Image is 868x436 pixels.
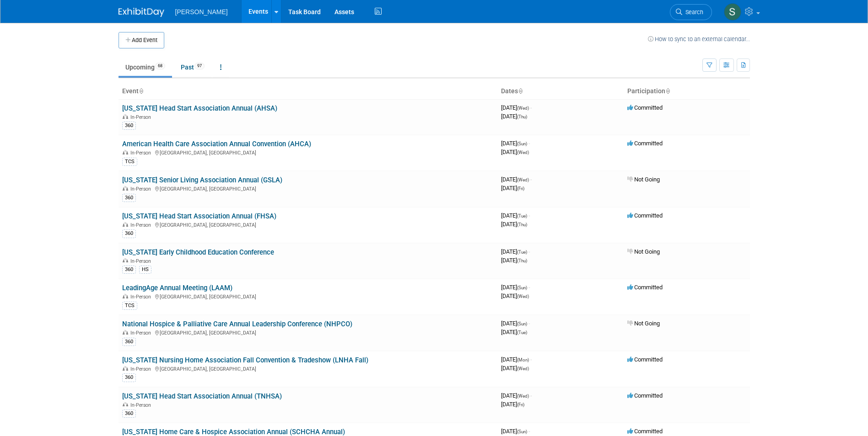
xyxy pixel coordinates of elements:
div: [GEOGRAPHIC_DATA], [GEOGRAPHIC_DATA] [122,365,494,372]
a: LeadingAge Annual Meeting (LAAM) [122,284,232,292]
span: - [530,356,532,363]
img: In-Person Event [123,258,128,263]
span: (Wed) [517,294,529,299]
span: Search [682,9,703,16]
span: Not Going [627,320,660,327]
img: In-Person Event [123,186,128,191]
div: 360 [122,266,136,274]
span: - [528,140,530,147]
a: How to sync to an external calendar... [648,36,750,43]
span: [DATE] [501,356,532,363]
span: (Tue) [517,213,527,218]
span: - [530,104,532,111]
span: (Wed) [517,106,529,111]
div: [GEOGRAPHIC_DATA], [GEOGRAPHIC_DATA] [122,149,494,156]
span: (Sun) [517,141,527,146]
span: [DATE] [501,248,530,255]
span: 68 [155,63,165,69]
a: [US_STATE] Head Start Association Annual (FHSA) [122,212,276,220]
div: 360 [122,122,136,130]
span: - [528,212,530,219]
span: (Thu) [517,114,527,119]
span: - [530,392,532,399]
a: Sort by Start Date [518,87,523,95]
a: [US_STATE] Nursing Home Association Fall Convention & Tradeshow (LNHA Fall) [122,356,368,364]
div: HS [139,266,151,274]
a: Sort by Participation Type [665,87,670,95]
span: [DATE] [501,401,524,408]
span: [DATE] [501,428,530,435]
img: ExhibitDay [119,8,164,17]
span: In-Person [130,258,154,264]
a: [US_STATE] Head Start Association Annual (AHSA) [122,104,277,112]
span: [DATE] [501,221,527,228]
span: (Wed) [517,393,529,399]
div: TCS [122,302,137,310]
span: [DATE] [501,149,529,155]
span: In-Person [130,114,154,120]
span: - [528,428,530,435]
a: Upcoming68 [119,58,172,76]
div: 360 [122,338,136,346]
span: [DATE] [501,320,530,327]
a: Sort by Event Name [139,87,143,95]
div: [GEOGRAPHIC_DATA], [GEOGRAPHIC_DATA] [122,185,494,192]
a: [US_STATE] Senior Living Association Annual (GSLA) [122,176,282,184]
div: 360 [122,194,136,202]
span: [DATE] [501,212,530,219]
span: [DATE] [501,104,532,111]
span: 97 [194,63,205,69]
span: (Thu) [517,222,527,227]
span: (Fri) [517,402,524,407]
img: In-Person Event [123,222,128,227]
span: [DATE] [501,140,530,147]
span: [DATE] [501,185,524,191]
span: - [528,248,530,255]
span: Committed [627,428,663,435]
span: (Wed) [517,366,529,371]
span: - [528,320,530,327]
span: Committed [627,392,663,399]
span: Committed [627,284,663,291]
div: TCS [122,158,137,166]
span: (Tue) [517,250,527,255]
span: [DATE] [501,284,530,291]
span: (Sun) [517,321,527,326]
span: Committed [627,140,663,147]
span: In-Person [130,294,154,300]
span: In-Person [130,402,154,408]
span: [DATE] [501,329,527,335]
span: (Thu) [517,258,527,263]
div: [GEOGRAPHIC_DATA], [GEOGRAPHIC_DATA] [122,221,494,228]
span: (Wed) [517,177,529,182]
a: [US_STATE] Early Childhood Education Conference [122,248,274,256]
span: [DATE] [501,257,527,264]
span: In-Person [130,222,154,228]
span: In-Person [130,366,154,372]
span: (Mon) [517,357,529,362]
div: [GEOGRAPHIC_DATA], [GEOGRAPHIC_DATA] [122,292,494,300]
span: - [528,284,530,291]
button: Add Event [119,32,164,48]
span: Not Going [627,176,660,183]
span: [PERSON_NAME] [175,8,228,16]
img: In-Person Event [123,366,128,371]
span: Not Going [627,248,660,255]
div: 360 [122,409,136,418]
a: [US_STATE] Home Care & Hospice Association Annual (SCHCHA Annual) [122,428,345,436]
span: [DATE] [501,176,532,183]
span: [DATE] [501,292,529,299]
span: [DATE] [501,392,532,399]
a: Past97 [174,58,211,76]
th: Dates [497,84,624,99]
span: [DATE] [501,365,529,372]
img: In-Person Event [123,330,128,335]
span: In-Person [130,186,154,192]
a: National Hospice & Palliative Care Annual Leadership Conference (NHPCO) [122,320,352,328]
img: In-Person Event [123,402,128,407]
div: 360 [122,229,136,238]
span: In-Person [130,150,154,156]
a: Search [670,4,712,20]
span: Committed [627,212,663,219]
a: [US_STATE] Head Start Association Annual (TNHSA) [122,392,282,400]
